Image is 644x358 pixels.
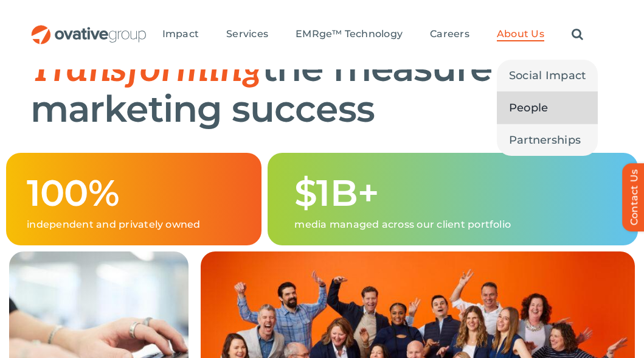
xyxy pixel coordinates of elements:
[294,174,617,212] h1: $1B+
[572,28,583,41] a: Search
[497,60,598,91] a: Social Impact
[30,48,262,92] span: Transforming
[430,28,469,40] span: Careers
[296,28,403,40] span: EMRge™ Technology
[226,28,268,40] span: Services
[497,28,544,40] span: About Us
[509,132,581,149] span: Partnerships
[226,28,268,41] a: Services
[497,28,544,41] a: About Us
[162,28,199,41] a: Impact
[509,67,586,84] span: Social Impact
[294,219,617,231] p: media managed across our client portfolio
[30,24,147,35] a: OG_Full_horizontal_RGB
[509,99,549,116] span: People
[497,92,598,124] a: People
[430,28,469,41] a: Careers
[27,174,241,212] h1: 100%
[497,124,598,156] a: Partnerships
[162,15,583,54] nav: Menu
[27,219,241,231] p: independent and privately owned
[296,28,403,41] a: EMRge™ Technology
[30,49,614,128] h1: the measure of marketing success
[162,28,199,40] span: Impact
